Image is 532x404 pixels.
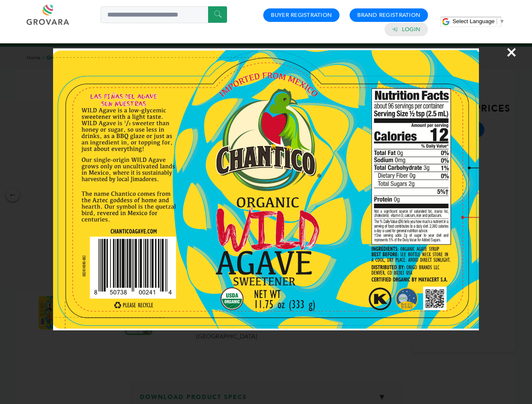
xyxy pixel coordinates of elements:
span: ​ [497,18,497,24]
span: × [506,40,517,64]
span: ▼ [499,18,505,24]
input: Search a product or brand... [101,6,227,23]
a: Login [402,26,420,33]
span: Select Language [452,18,495,24]
a: Brand Registration [357,11,420,19]
a: Select Language​ [452,18,505,24]
img: Image Preview [53,48,479,330]
a: Buyer Registration [271,11,332,19]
